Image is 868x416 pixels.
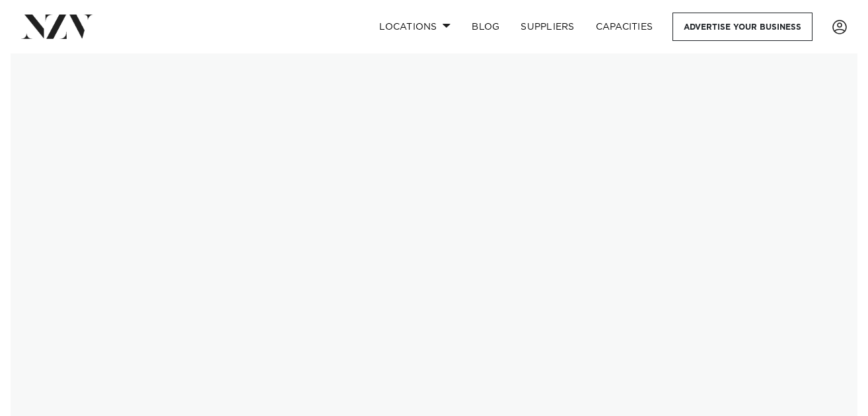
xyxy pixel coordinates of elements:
a: Advertise your business [672,13,813,41]
a: Capacities [585,13,664,41]
a: Locations [369,13,461,41]
a: SUPPLIERS [510,13,585,41]
img: nzv-logo.png [21,15,93,38]
a: BLOG [461,13,510,41]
